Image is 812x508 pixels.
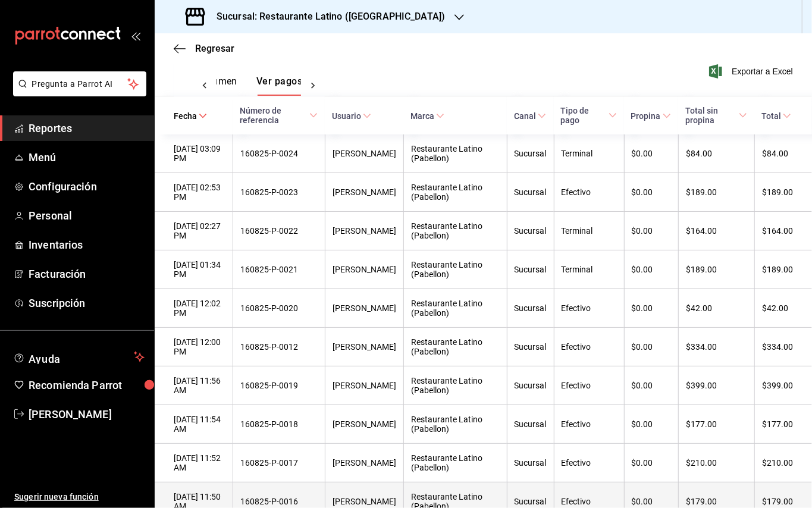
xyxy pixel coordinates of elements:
div: Terminal [562,226,617,236]
span: Suscripción [29,295,145,311]
div: $179.00 [762,497,793,506]
div: [DATE] 11:54 AM [174,415,225,434]
span: Pregunta a Parrot AI [32,78,128,90]
div: $334.00 [762,342,793,352]
div: $189.00 [686,187,747,197]
button: Pregunta a Parrot AI [13,71,146,96]
div: [PERSON_NAME] [333,458,396,468]
div: 160825-P-0016 [240,497,318,506]
div: Sucursal [515,303,547,313]
div: Restaurante Latino (Pabellon) [411,453,500,472]
button: Exportar a Excel [711,64,793,79]
div: $399.00 [686,381,747,390]
span: Usuario [332,111,371,121]
div: [PERSON_NAME] [333,187,396,197]
span: Recomienda Parrot [29,377,145,393]
div: [PERSON_NAME] [333,149,396,158]
div: Efectivo [562,419,617,429]
div: $164.00 [686,226,747,236]
div: $84.00 [762,149,793,158]
div: $179.00 [686,497,747,506]
button: Regresar [174,43,234,54]
button: open_drawer_menu [131,31,140,40]
div: Efectivo [562,303,617,313]
span: Sugerir nueva función [14,491,145,503]
div: $210.00 [762,458,793,468]
div: $42.00 [762,303,793,313]
span: Propina [631,111,671,121]
span: Configuración [29,178,145,195]
span: Regresar [195,43,234,54]
div: Sucursal [515,342,547,352]
div: Restaurante Latino (Pabellon) [411,260,500,279]
div: $399.00 [762,381,793,390]
div: [PERSON_NAME] [333,419,396,429]
div: $0.00 [632,342,671,352]
h3: Sucursal: Restaurante Latino ([GEOGRAPHIC_DATA]) [207,10,445,24]
div: Sucursal [515,149,547,158]
div: [DATE] 12:00 PM [174,337,225,356]
div: $0.00 [632,226,671,236]
span: [PERSON_NAME] [29,406,145,422]
div: Sucursal [515,458,547,468]
div: Restaurante Latino (Pabellon) [411,299,500,318]
div: [DATE] 02:53 PM [174,183,225,202]
div: 160825-P-0018 [240,419,318,429]
div: Restaurante Latino (Pabellon) [411,183,500,202]
div: navigation tabs [182,76,267,96]
div: Restaurante Latino (Pabellon) [411,415,500,434]
div: [DATE] 01:34 PM [174,260,225,279]
div: $0.00 [632,265,671,274]
div: Efectivo [562,187,617,197]
span: Número de referencia [240,106,318,125]
div: Efectivo [562,342,617,352]
div: $0.00 [632,381,671,390]
div: Sucursal [515,265,547,274]
div: $210.00 [686,458,747,468]
div: $0.00 [632,458,671,468]
div: [DATE] 11:56 AM [174,376,225,395]
div: [PERSON_NAME] [333,265,396,274]
div: $189.00 [686,265,747,274]
div: [PERSON_NAME] [333,381,396,390]
span: Reportes [29,120,145,136]
span: Total [761,111,791,121]
div: 160825-P-0012 [240,342,318,352]
div: [PERSON_NAME] [333,226,396,236]
div: [PERSON_NAME] [333,342,396,352]
span: Canal [514,111,546,121]
div: [DATE] 02:27 PM [174,221,225,240]
div: $0.00 [632,187,671,197]
div: $334.00 [686,342,747,352]
span: Marca [410,111,444,121]
div: [PERSON_NAME] [333,497,396,506]
div: Sucursal [515,187,547,197]
div: Sucursal [515,419,547,429]
div: 160825-P-0022 [240,226,318,236]
div: Efectivo [562,497,617,506]
a: Pregunta a Parrot AI [8,86,146,99]
div: [DATE] 12:02 PM [174,299,225,318]
div: $0.00 [632,419,671,429]
span: Tipo de pago [561,106,617,125]
span: Ayuda [29,350,129,364]
div: [PERSON_NAME] [333,303,396,313]
div: $0.00 [632,149,671,158]
div: Sucursal [515,497,547,506]
span: Menú [29,149,145,165]
div: 160825-P-0024 [240,149,318,158]
div: 160825-P-0017 [240,458,318,468]
span: Total sin propina [685,106,747,125]
div: $177.00 [686,419,747,429]
div: Terminal [562,265,617,274]
div: [DATE] 03:09 PM [174,144,225,163]
div: $189.00 [762,265,793,274]
div: 160825-P-0019 [240,381,318,390]
div: $189.00 [762,187,793,197]
div: $84.00 [686,149,747,158]
div: $0.00 [632,303,671,313]
div: Restaurante Latino (Pabellon) [411,337,500,356]
button: Ver pagos [256,76,302,96]
span: Fecha [174,111,207,121]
